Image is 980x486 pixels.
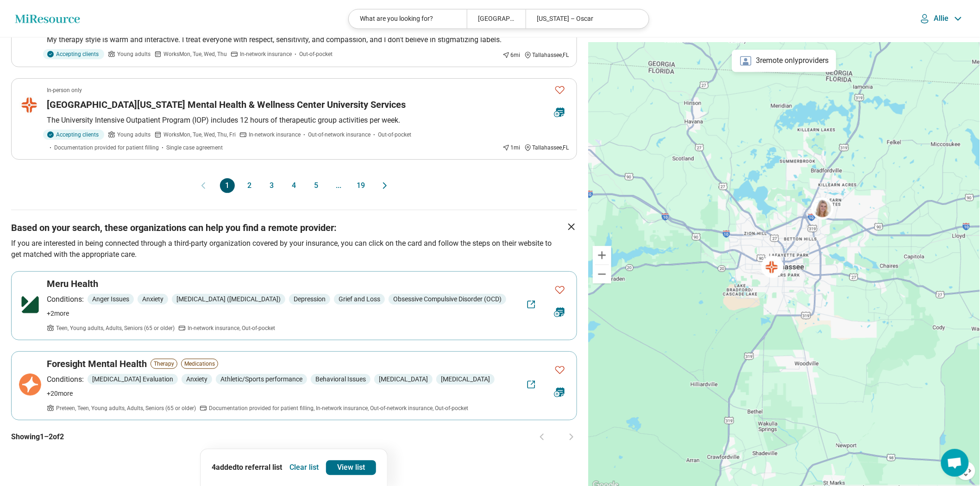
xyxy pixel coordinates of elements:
[216,374,307,385] span: Athletic/Sports performance
[47,86,82,94] p: In-person only
[43,130,104,140] div: Accepting clients
[551,81,569,100] button: Favorite
[47,294,84,305] p: Conditions:
[56,404,196,412] span: Preteen, Teen, Young adults, Adults, Seniors (65 or older)
[593,246,611,264] button: Zoom in
[389,294,506,305] span: Obsessive Compulsive Disorder (OCD)
[334,294,385,305] span: Grief and Loss
[503,143,521,152] div: 1 mi
[536,431,547,442] button: Previous page
[941,449,969,477] div: Open chat
[309,178,324,193] button: 5
[287,178,302,193] button: 4
[264,178,279,193] button: 3
[163,131,236,139] span: Works Mon, Tue, Wed, Thu, Fri
[732,50,836,72] div: 3 remote only providers
[436,374,495,385] span: [MEDICAL_DATA]
[11,420,577,454] div: Showing 1 – 2 of 2
[551,361,569,380] button: Favorite
[163,50,227,58] span: Works Mon, Tue, Wed, Thu
[212,462,282,473] p: 4 added
[181,359,218,369] span: Medications
[237,463,282,472] span: to referral list
[47,34,569,45] p: My therapy style is warm and interactive. I treat everyone with respect, sensitivity, and compass...
[289,294,330,305] span: Depression
[524,143,569,152] div: Tallahassee , FL
[249,131,301,139] span: In-network insurance
[308,131,371,139] span: Out-of-network insurance
[117,50,151,58] span: Young adults
[209,404,468,412] span: Documentation provided for patient filling, In-network insurance, Out-of-network insurance, Out-o...
[311,374,371,385] span: Behavioral Issues
[566,431,577,442] button: Next page
[166,143,223,152] span: Single case agreement
[54,143,159,152] span: Documentation provided for patient filling
[242,178,257,193] button: 2
[11,271,577,340] a: FavoriteMeru HealthConditions:Anger IssuesAnxiety[MEDICAL_DATA] ([MEDICAL_DATA])DepressionGrief a...
[47,309,69,318] span: + 2 more
[172,294,285,305] span: [MEDICAL_DATA] ([MEDICAL_DATA])
[47,357,147,370] h3: Foresight Mental Health
[467,9,526,28] div: [GEOGRAPHIC_DATA], [GEOGRAPHIC_DATA]
[378,131,411,139] span: Out-of-pocket
[11,351,577,420] a: FavoriteForesight Mental HealthTherapyMedicationsConditions:[MEDICAL_DATA] EvaluationAnxietyAthle...
[188,324,275,332] span: In-network insurance, Out-of-pocket
[503,51,521,59] div: 6 mi
[56,324,175,332] span: Teen, Young adults, Adults, Seniors (65 or older)
[299,50,333,58] span: Out-of-pocket
[524,51,569,59] div: Tallahassee , FL
[349,9,466,28] div: What are you looking for?
[47,374,84,385] p: Conditions:
[182,374,212,385] span: Anxiety
[379,178,390,193] button: Next page
[88,374,178,385] span: [MEDICAL_DATA] Evaluation
[47,98,406,111] h3: [GEOGRAPHIC_DATA][US_STATE] Mental Health & Wellness Center University Services
[198,178,209,193] button: Previous page
[551,280,569,299] button: Favorite
[88,294,134,305] span: Anger Issues
[138,294,168,305] span: Anxiety
[286,460,322,475] button: Clear list
[331,178,346,193] span: ...
[220,178,235,193] button: 1
[47,389,73,399] span: + 20 more
[240,50,292,58] span: In-network insurance
[526,9,643,28] div: [US_STATE] – Oscar
[151,359,177,369] span: Therapy
[43,49,104,59] div: Accepting clients
[326,460,376,475] a: View list
[593,265,611,283] button: Zoom out
[117,131,151,139] span: Young adults
[934,14,949,23] p: Allie
[374,374,433,385] span: [MEDICAL_DATA]
[47,115,569,126] p: The University Intensive Outpatient Program (IOP) includes 12 hours of therapeutic group activiti...
[47,277,98,290] h3: Meru Health
[353,178,368,193] button: 19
